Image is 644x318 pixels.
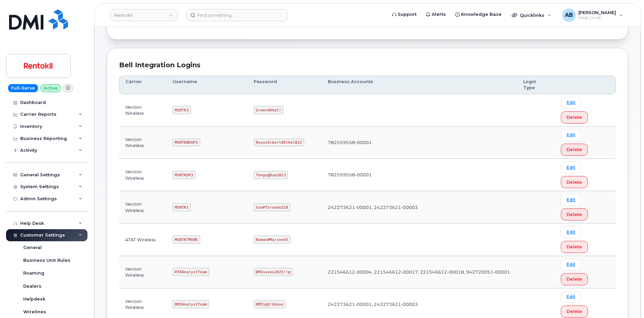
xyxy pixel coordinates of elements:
a: Edit [561,291,581,303]
td: AT&T Wireless [119,223,167,256]
a: Rentokil [110,9,177,21]
span: Delete [567,146,582,153]
code: MSRTKBKUP3 [173,139,200,147]
code: Roman#Marine43 [254,236,290,244]
span: Delete [567,308,582,315]
a: Support [387,8,421,21]
a: Alerts [421,8,451,21]
iframe: Messenger Launcher [615,289,639,313]
button: Delete [561,176,588,188]
div: Adam Bake [558,8,628,22]
th: Business Accounts [322,76,517,94]
div: Quicklinks [507,8,556,22]
td: 242273621-00001, 242273621-00003 [322,191,517,223]
button: Delete [561,208,588,220]
a: Edit [561,97,581,109]
input: Find something... [186,9,288,21]
span: Quicklinks [520,12,544,18]
a: Knowledge Base [451,8,506,21]
code: Sun#Tornado320 [254,203,290,211]
span: Delete [567,276,582,282]
span: Help Desk [578,15,616,21]
code: Tengu@Dua2023 [254,171,288,179]
code: DMIAnalystTeam [173,300,209,308]
span: Support [398,11,417,18]
span: Delete [567,244,582,250]
td: Verizon Wireless [119,159,167,191]
span: AB [565,11,573,19]
span: Delete [567,114,582,120]
a: Edit [561,226,581,238]
code: RTKAnalystTeam [173,268,209,276]
button: Delete [561,306,588,318]
a: Edit [561,194,581,206]
td: Verizon Wireless [119,127,167,159]
td: 782559558-00001 [322,127,517,159]
span: Alerts [432,11,446,18]
code: MSRTK1 [173,203,191,211]
span: Delete [567,211,582,218]
button: Delete [561,241,588,253]
th: Carrier [119,76,167,94]
code: RoyalAlbert#Ethel822 [254,139,304,147]
span: Knowledge Base [461,11,502,18]
code: DMI1@$!&Save [254,300,286,308]
td: Verizon Wireless [119,191,167,223]
code: Green40hat! [254,106,284,114]
td: Verizon Wireless [119,256,167,288]
a: Edit [561,259,581,271]
code: MSRTKDP3 [173,171,195,179]
code: MSRTK3 [173,106,191,114]
th: Password [248,76,322,94]
th: Login Type [517,76,555,94]
span: Delete [567,179,582,185]
button: Delete [561,273,588,285]
button: Delete [561,111,588,123]
a: Edit [561,129,581,141]
code: MSRTKTMXBK [173,236,200,244]
a: Edit [561,162,581,173]
td: 221546612-00004, 221546612-00017, 221546612-00018, 942720051-00001 [322,256,517,288]
td: 782559558-00001 [322,159,517,191]
span: [PERSON_NAME] [578,10,616,15]
th: Username [167,76,248,94]
button: Delete [561,144,588,156]
div: Bell Integration Logins [119,60,616,70]
td: Verizon Wireless [119,94,167,127]
code: DMIsaves2025!!@ [254,268,293,276]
